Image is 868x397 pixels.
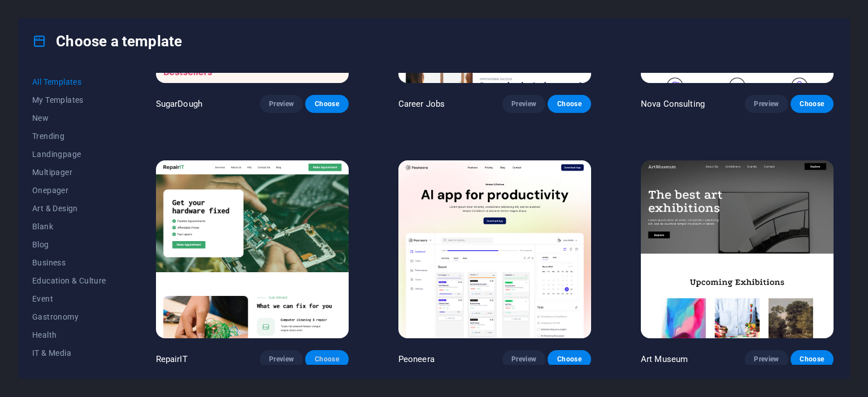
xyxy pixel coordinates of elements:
[32,254,106,272] button: Business
[754,355,779,364] span: Preview
[32,240,106,249] span: Blog
[269,355,294,364] span: Preview
[305,350,348,368] button: Choose
[745,350,788,368] button: Preview
[32,95,106,104] span: My Templates
[32,114,106,123] span: New
[791,350,834,368] button: Choose
[32,127,106,145] button: Trending
[398,160,591,338] img: Peoneera
[502,350,545,368] button: Preview
[32,330,106,339] span: Health
[641,354,688,365] p: Art Museum
[32,145,106,163] button: Landingpage
[32,204,106,213] span: Art & Design
[305,95,348,113] button: Choose
[156,354,188,365] p: RepairIT
[32,308,106,326] button: Gastronomy
[32,276,106,285] span: Education & Culture
[548,350,591,368] button: Choose
[32,77,106,86] span: All Templates
[641,98,705,110] p: Nova Consulting
[754,99,779,108] span: Preview
[32,272,106,290] button: Education & Culture
[32,132,106,141] span: Trending
[32,32,182,50] h4: Choose a template
[32,91,106,109] button: My Templates
[32,168,106,177] span: Multipager
[511,99,536,108] span: Preview
[32,222,106,231] span: Blank
[156,98,202,110] p: SugarDough
[745,95,788,113] button: Preview
[32,290,106,308] button: Event
[32,109,106,127] button: New
[800,355,824,364] span: Choose
[511,355,536,364] span: Preview
[32,235,106,254] button: Blog
[32,150,106,159] span: Landingpage
[548,95,591,113] button: Choose
[398,98,445,110] p: Career Jobs
[32,348,106,357] span: IT & Media
[32,344,106,362] button: IT & Media
[32,312,106,321] span: Gastronomy
[32,186,106,195] span: Onepager
[32,199,106,217] button: Art & Design
[791,95,834,113] button: Choose
[502,95,545,113] button: Preview
[32,258,106,267] span: Business
[557,99,581,108] span: Choose
[32,362,106,380] button: Legal & Finance
[32,73,106,91] button: All Templates
[269,99,294,108] span: Preview
[156,160,349,338] img: RepairIT
[32,181,106,199] button: Onepager
[800,99,824,108] span: Choose
[314,355,339,364] span: Choose
[314,99,339,108] span: Choose
[260,95,303,113] button: Preview
[32,163,106,181] button: Multipager
[260,350,303,368] button: Preview
[32,217,106,235] button: Blank
[557,355,581,364] span: Choose
[32,326,106,344] button: Health
[398,354,435,365] p: Peoneera
[32,294,106,303] span: Event
[641,160,834,338] img: Art Museum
